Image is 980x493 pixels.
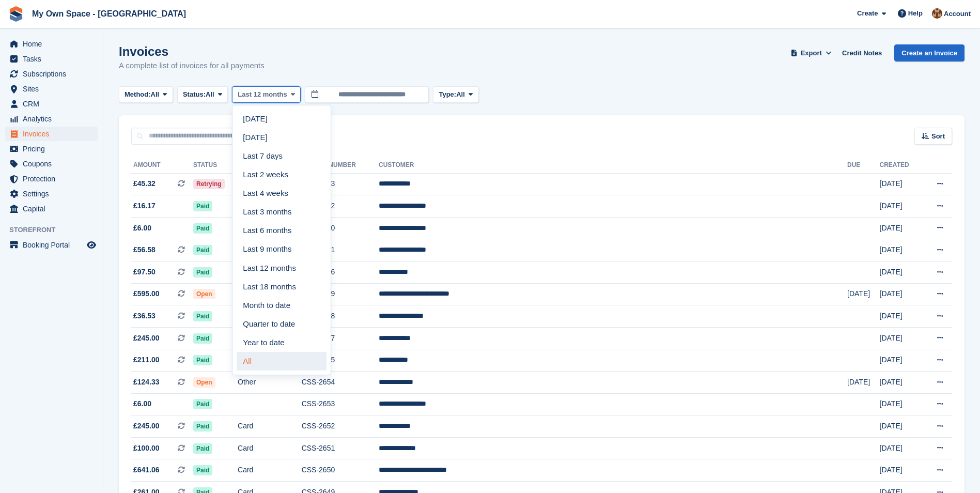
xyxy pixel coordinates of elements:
span: All [151,89,160,100]
a: Last 7 days [237,147,326,165]
span: Storefront [9,225,103,235]
a: Credit Notes [838,44,886,61]
th: Created [880,157,922,174]
a: [DATE] [237,110,326,128]
a: menu [5,142,98,156]
span: Retrying [193,179,225,189]
span: Method: [125,89,151,100]
a: Last 12 months [237,259,326,278]
span: Export [801,48,822,58]
td: [DATE] [880,305,922,328]
h1: Invoices [119,44,265,58]
span: £16.17 [133,201,155,211]
a: All [237,352,326,371]
span: Home [23,37,85,51]
span: Paid [193,333,212,344]
span: Paid [193,267,212,278]
a: Last 4 weeks [237,184,326,203]
td: Other [238,372,302,394]
th: Customer [379,157,847,174]
td: [DATE] [880,327,922,349]
a: Quarter to date [237,315,326,333]
td: CSS-2660 [302,217,379,239]
span: Paid [193,355,212,365]
span: Paid [193,223,212,234]
span: Sort [931,131,945,142]
a: My Own Space - [GEOGRAPHIC_DATA] [28,5,190,22]
td: [DATE] [880,283,922,305]
span: Pricing [23,142,85,156]
a: menu [5,187,98,201]
a: Last 3 months [237,203,326,221]
button: Method: All [119,86,173,103]
span: Paid [193,201,212,211]
span: Last 12 months [238,89,287,100]
span: £6.00 [133,398,151,409]
td: [DATE] [880,349,922,372]
td: CSS-2662 [302,195,379,218]
span: £45.32 [133,178,155,189]
button: Type: All [433,86,478,103]
span: Capital [23,202,85,216]
a: menu [5,52,98,66]
span: Coupons [23,157,85,171]
a: [DATE] [237,128,326,147]
span: Invoices [23,127,85,141]
span: £124.33 [133,377,160,388]
td: CSS-2653 [302,393,379,415]
th: Amount [131,157,193,174]
span: Paid [193,443,212,454]
td: CSS-2661 [302,239,379,261]
a: Last 6 months [237,222,326,240]
span: Paid [193,421,212,432]
td: [DATE] [880,372,922,394]
td: [DATE] [847,283,880,305]
p: A complete list of invoices for all payments [119,60,265,72]
a: menu [5,67,98,81]
button: Export [788,44,834,61]
td: CSS-2651 [302,437,379,459]
span: Create [857,8,878,19]
span: £595.00 [133,288,160,299]
td: CSS-2655 [302,349,379,372]
td: CSS-2650 [302,459,379,482]
span: £211.00 [133,355,160,365]
th: Status [193,157,238,174]
span: Tasks [23,52,85,66]
span: £641.06 [133,465,160,475]
td: CSS-2663 [302,173,379,195]
td: [DATE] [880,195,922,218]
th: Invoice Number [302,157,379,174]
td: Card [238,437,302,459]
td: [DATE] [880,393,922,415]
span: Paid [193,311,212,321]
td: CSS-2654 [302,372,379,394]
span: Open [193,377,215,388]
span: Analytics [23,112,85,126]
span: Status: [183,89,206,100]
a: Preview store [85,239,98,251]
span: £6.00 [133,223,151,234]
span: £56.58 [133,244,155,255]
td: CSS-2652 [302,415,379,438]
td: CSS-2656 [302,261,379,284]
a: menu [5,157,98,171]
span: Booking Portal [23,238,85,252]
span: £36.53 [133,311,155,321]
th: Due [847,157,880,174]
td: [DATE] [880,217,922,239]
a: menu [5,127,98,141]
td: [DATE] [880,239,922,261]
a: Create an Invoice [894,44,965,61]
a: menu [5,97,98,111]
td: [DATE] [847,372,880,394]
span: Settings [23,187,85,201]
a: menu [5,238,98,252]
td: [DATE] [880,415,922,438]
span: Help [908,8,923,19]
td: CSS-2658 [302,305,379,328]
span: Paid [193,465,212,475]
a: Last 9 months [237,240,326,259]
span: Paid [193,245,212,255]
span: £100.00 [133,443,160,454]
